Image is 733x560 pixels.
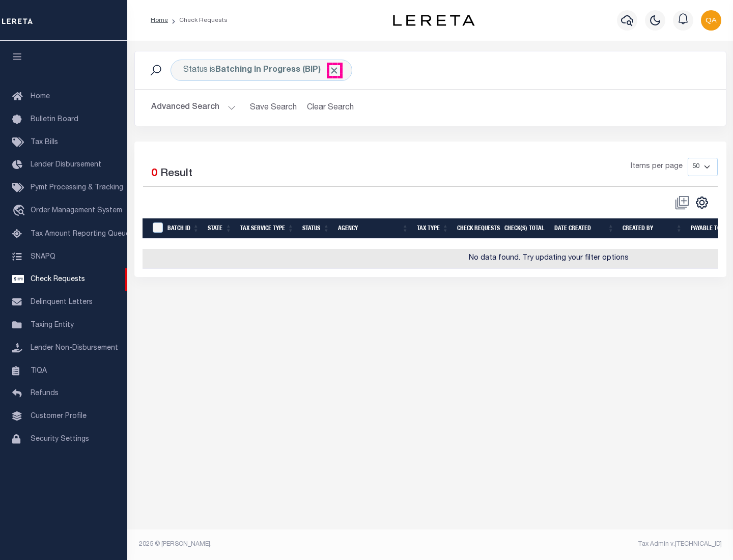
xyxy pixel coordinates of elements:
[31,207,122,214] span: Order Management System
[163,218,204,239] th: Batch Id: activate to sort column ascending
[303,98,358,118] button: Clear Search
[151,98,236,118] button: Advanced Search
[298,218,334,239] th: Status: activate to sort column ascending
[500,218,550,239] th: Check(s) Total
[334,218,413,239] th: Agency: activate to sort column ascending
[168,16,228,25] li: Check Requests
[453,218,500,239] th: Check Requests
[31,139,58,146] span: Tax Bills
[215,66,340,74] b: Batching In Progress (BIP)
[31,276,85,283] span: Check Requests
[31,253,55,260] span: SNAPQ
[204,218,236,239] th: State: activate to sort column ascending
[131,540,431,549] div: 2025 © [PERSON_NAME].
[12,205,29,218] i: travel_explore
[31,116,78,123] span: Bulletin Board
[701,10,721,31] img: svg+xml;base64,PHN2ZyB4bWxucz0iaHR0cDovL3d3dy53My5vcmcvMjAwMC9zdmciIHBvaW50ZXItZXZlbnRzPSJub25lIi...
[31,345,118,352] span: Lender Non-Disbursement
[31,413,87,420] span: Customer Profile
[160,166,192,182] label: Result
[31,390,59,397] span: Refunds
[31,436,89,443] span: Security Settings
[236,218,298,239] th: Tax Service Type: activate to sort column ascending
[550,218,618,239] th: Date Created: activate to sort column ascending
[618,218,687,239] th: Created By: activate to sort column ascending
[31,184,123,191] span: Pymt Processing & Tracking
[31,93,50,100] span: Home
[31,367,47,374] span: TIQA
[393,15,474,26] img: logo-dark.svg
[31,322,74,329] span: Taxing Entity
[244,98,303,118] button: Save Search
[171,60,352,81] div: Status is
[151,17,168,23] a: Home
[438,540,722,549] div: Tax Admin v.[TECHNICAL_ID]
[31,299,93,306] span: Delinquent Letters
[31,161,101,169] span: Lender Disbursement
[631,161,683,173] span: Items per page
[151,169,157,179] span: 0
[413,218,453,239] th: Tax Type: activate to sort column ascending
[31,231,130,238] span: Tax Amount Reporting Queue
[329,65,340,76] span: Click to Remove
